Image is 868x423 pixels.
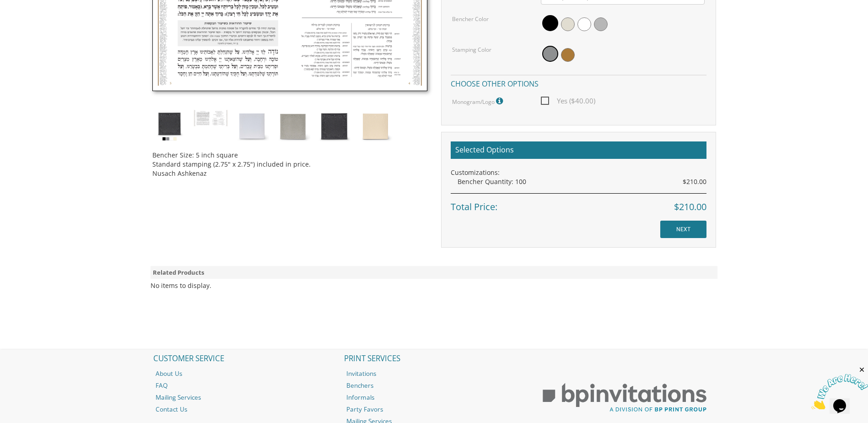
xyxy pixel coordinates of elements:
img: silver_shimmer.jpg [276,109,310,144]
a: FAQ [149,380,338,391]
a: Invitations [340,368,529,380]
label: Bencher Color [452,15,489,23]
span: Yes ($40.00) [541,95,595,107]
div: Bencher Size: 5 inch square Standard stamping (2.75" x 2.75") included in price. Nusach Ashkenaz [152,144,427,178]
a: Informals [340,391,529,403]
div: Total Price: [451,193,706,214]
input: NEXT [660,221,706,238]
h2: PRINT SERVICES [340,350,529,367]
a: Party Favors [340,403,529,415]
img: bp%20bencher%20inside%201.JPG [194,109,228,127]
iframe: chat widget [811,366,868,409]
a: Contact Us [149,403,338,415]
div: Customizations: [451,168,706,177]
div: Related Products [151,266,718,279]
h2: CUSTOMER SERVICE [149,350,338,367]
h4: Choose other options [451,75,706,91]
img: tiferes_shimmer.jpg [152,109,187,144]
a: Benchers [340,380,529,391]
label: Monogram/Logo [452,95,505,107]
a: About Us [149,368,338,380]
img: black_shimmer.jpg [317,109,351,144]
img: BP Print Group [530,375,719,421]
span: $210.00 [683,177,706,186]
img: cream_shimmer.jpg [358,109,393,144]
h2: Selected Options [451,141,706,159]
img: white_shimmer.jpg [235,109,269,144]
div: Bencher Quantity: 100 [458,177,706,186]
label: Stamping Color [452,46,491,54]
div: No items to display. [151,281,211,290]
span: $210.00 [674,201,706,214]
a: Mailing Services [149,391,338,403]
